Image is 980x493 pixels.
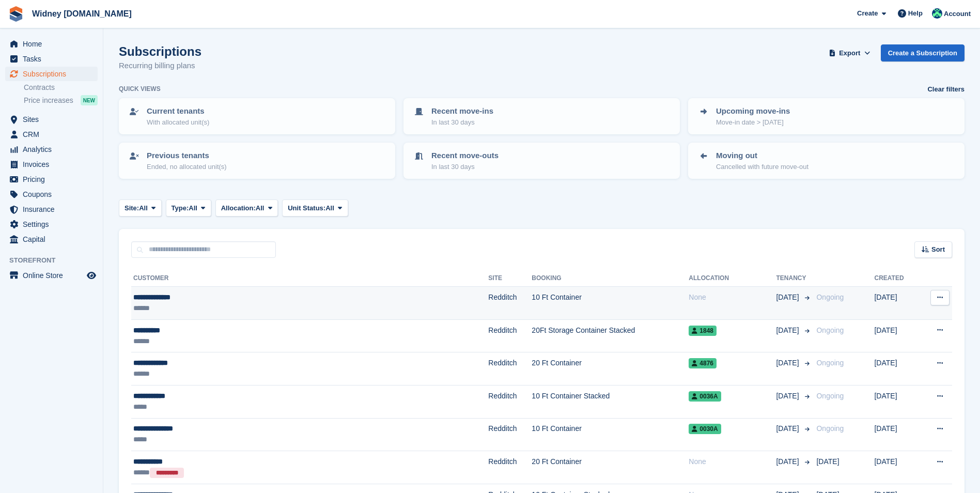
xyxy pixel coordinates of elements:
[166,199,211,217] button: Type: All
[405,99,679,133] a: Recent move-ins In last 30 days
[23,268,85,283] span: Online Store
[689,358,717,368] span: 4876
[488,270,532,287] th: Site
[857,8,878,19] span: Create
[488,451,532,484] td: Redditch
[5,187,98,202] a: menu
[24,96,73,105] span: Price increases
[816,359,844,367] span: Ongoing
[816,293,844,301] span: Ongoing
[689,456,776,467] div: None
[147,117,209,128] p: With allocated unit(s)
[816,424,844,433] span: Ongoing
[172,203,189,213] span: Type:
[125,203,139,213] span: Site:
[874,451,919,484] td: [DATE]
[488,287,532,320] td: Redditch
[776,456,801,467] span: [DATE]
[776,270,812,287] th: Tenancy
[23,172,85,187] span: Pricing
[5,157,98,172] a: menu
[23,232,85,246] span: Capital
[119,199,162,217] button: Site: All
[5,52,98,66] a: menu
[532,287,689,320] td: 10 Ft Container
[776,325,801,336] span: [DATE]
[221,203,256,213] span: Allocation:
[23,157,85,172] span: Invoices
[908,8,923,19] span: Help
[119,44,201,58] h1: Subscriptions
[874,270,919,287] th: Created
[23,127,85,142] span: CRM
[488,319,532,352] td: Redditch
[716,117,790,128] p: Move-in date > [DATE]
[5,268,98,283] a: menu
[24,95,98,106] a: Price increases NEW
[24,83,98,93] a: Contracts
[532,385,689,418] td: 10 Ft Container Stacked
[431,162,499,172] p: In last 30 days
[776,358,801,368] span: [DATE]
[689,391,721,402] span: 0036A
[23,217,85,232] span: Settings
[431,117,493,128] p: In last 30 days
[532,319,689,352] td: 20Ft Storage Container Stacked
[874,385,919,418] td: [DATE]
[931,244,945,255] span: Sort
[689,99,963,133] a: Upcoming move-ins Move-in date > [DATE]
[23,142,85,157] span: Analytics
[431,150,499,162] p: Recent move-outs
[147,105,209,117] p: Current tenants
[5,67,98,81] a: menu
[716,105,790,117] p: Upcoming move-ins
[776,391,801,402] span: [DATE]
[827,44,873,61] button: Export
[189,203,197,213] span: All
[5,37,98,51] a: menu
[874,319,919,352] td: [DATE]
[23,187,85,202] span: Coupons
[488,352,532,386] td: Redditch
[431,105,493,117] p: Recent move-ins
[816,392,844,400] span: Ongoing
[28,5,136,22] a: Widney [DOMAIN_NAME]
[932,8,942,19] img: Emma
[776,292,801,303] span: [DATE]
[689,292,776,303] div: None
[927,84,965,95] a: Clear filters
[716,150,808,162] p: Moving out
[23,52,85,66] span: Tasks
[147,162,227,172] p: Ended, no allocated unit(s)
[874,287,919,320] td: [DATE]
[839,48,860,58] span: Export
[23,67,85,81] span: Subscriptions
[532,418,689,451] td: 10 Ft Container
[288,203,325,213] span: Unit Status:
[405,144,679,178] a: Recent move-outs In last 30 days
[119,60,201,72] p: Recurring billing plans
[5,232,98,246] a: menu
[881,44,965,61] a: Create a Subscription
[120,99,394,133] a: Current tenants With allocated unit(s)
[120,144,394,178] a: Previous tenants Ended, no allocated unit(s)
[139,203,148,213] span: All
[689,326,717,336] span: 1848
[131,270,488,287] th: Customer
[8,6,24,22] img: stora-icon-8386f47178a22dfd0bd8f6a31ec36ba5ce8667c1dd55bd0f319d3a0aa187defe.svg
[716,162,808,172] p: Cancelled with future move-out
[776,423,801,434] span: [DATE]
[5,172,98,187] a: menu
[85,269,98,282] a: Preview store
[488,385,532,418] td: Redditch
[532,270,689,287] th: Booking
[689,144,963,178] a: Moving out Cancelled with future move-out
[816,457,839,466] span: [DATE]
[5,127,98,142] a: menu
[488,418,532,451] td: Redditch
[119,84,161,94] h6: Quick views
[147,150,227,162] p: Previous tenants
[5,202,98,217] a: menu
[282,199,348,217] button: Unit Status: All
[9,255,103,266] span: Storefront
